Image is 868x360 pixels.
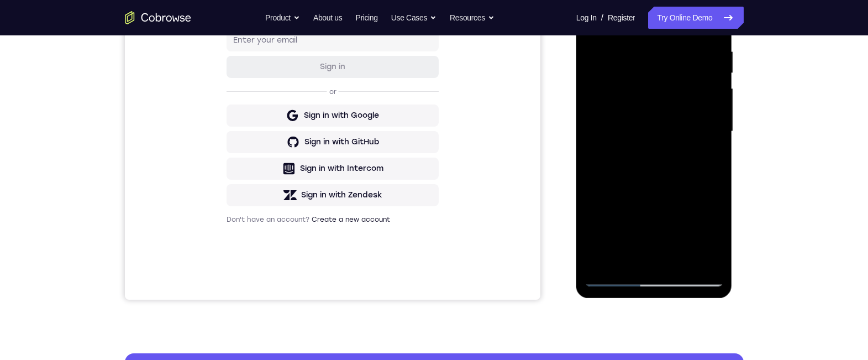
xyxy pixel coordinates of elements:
a: Go to the home page [125,11,191,24]
span: / [601,11,603,24]
p: Don't have an account? [102,286,314,295]
button: Sign in with Zendesk [102,255,314,277]
div: Sign in with Intercom [175,234,259,245]
a: Log In [576,7,597,29]
button: Use Cases [391,7,436,29]
div: Sign in with GitHub [180,207,254,218]
a: Create a new account [187,286,265,294]
div: Sign in with Zendesk [176,260,257,272]
button: Sign in with Google [102,175,314,197]
button: Sign in with GitHub [102,202,314,224]
p: or [202,158,214,167]
button: Sign in with Intercom [102,228,314,251]
button: Resources [450,7,495,29]
button: Product [265,7,300,29]
div: Sign in with Google [179,181,254,192]
a: Pricing [355,7,377,29]
a: Try Online Demo [648,7,743,29]
a: Register [608,7,635,29]
a: About us [313,7,342,29]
